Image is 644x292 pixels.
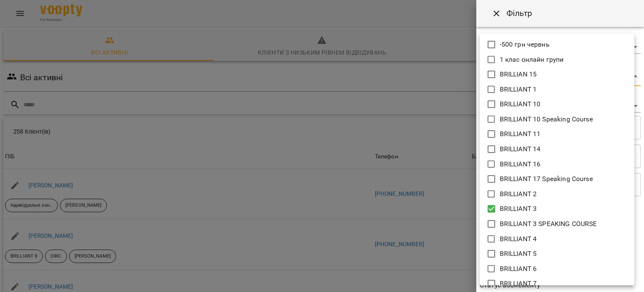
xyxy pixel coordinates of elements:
[500,249,537,259] p: BRILLIANT 5
[500,174,593,184] p: BRILLIANT 17 Speaking Course
[500,159,541,169] p: BRILLIANT 16
[500,39,550,50] p: -500 грн червнь
[500,264,537,274] p: BRILLIANT 6
[500,129,541,139] p: BRILLIANT 11
[500,204,537,214] p: BRILLIANT 3
[500,114,593,124] p: BRILLIANT 10 Speaking Course
[500,84,537,95] p: BRILLIANT 1
[500,69,537,79] p: BRILLIAN 15
[500,144,541,154] p: BRILLIANT 14
[500,234,537,244] p: BRILLIANT 4
[500,189,537,199] p: BRILLIANT 2
[500,99,541,109] p: BRILLIANT 10
[500,219,597,229] p: BRILLIANT 3 SPEAKING COURSE
[500,55,564,65] p: 1 клас онлайн групи
[500,279,537,289] p: BRILLIANT 7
